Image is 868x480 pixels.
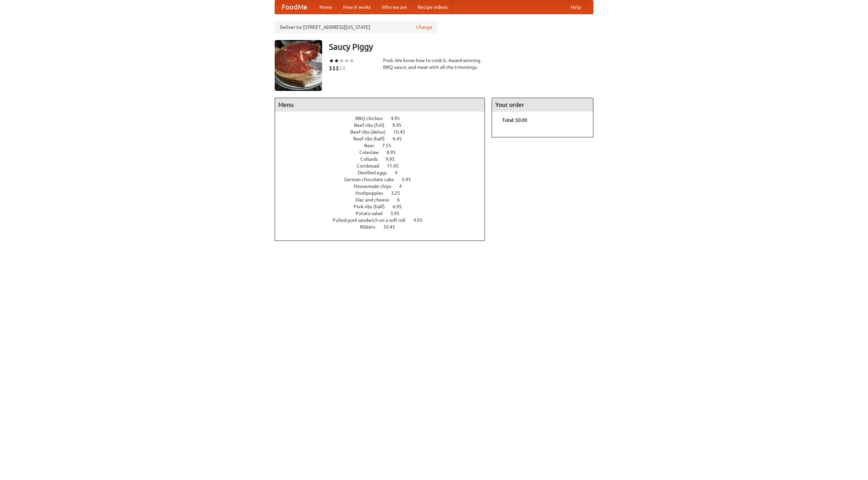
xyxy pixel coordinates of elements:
a: Riblets 10.45 [360,224,408,230]
li: $ [339,64,342,72]
a: German chocolate cake 5.95 [344,177,423,182]
a: Beef ribs (half) 6.45 [353,136,414,141]
li: ★ [339,57,344,64]
span: Beef ribs (half) [353,136,392,141]
span: 8.95 [387,150,402,155]
a: Mac and cheese 6 [355,197,412,203]
a: Cornbread 11.45 [357,163,411,169]
a: Who we are [376,0,412,14]
a: Help [565,0,586,14]
span: Pulled pork sandwich on a soft roll [333,217,412,223]
span: Mac and cheese [355,197,396,203]
span: Beef ribs (full) [354,122,391,128]
span: Pork ribs (half) [354,204,392,209]
span: 9.95 [386,156,401,162]
b: Total: $0.00 [502,117,527,123]
li: $ [342,64,346,72]
span: Cornbread [357,163,386,169]
img: angular.jpg [275,40,322,91]
span: 10.45 [383,224,402,230]
span: 9.95 [392,122,408,128]
li: ★ [334,57,339,64]
a: Pork ribs (half) 6.95 [354,204,414,209]
span: 7.55 [382,143,398,148]
a: Change [416,24,432,31]
div: Deliver to: [STREET_ADDRESS][US_STATE] [275,21,437,33]
span: German chocolate cake [344,177,401,182]
li: ★ [344,57,349,64]
a: Beef ribs (delux) 10.45 [350,129,418,135]
a: How it works [338,0,376,14]
span: 6.45 [393,136,409,141]
a: Beef ribs (full) 9.95 [354,122,414,128]
a: Collards 9.95 [360,156,407,162]
h4: Your order [492,98,593,112]
a: Home [314,0,338,14]
a: Pulled pork sandwich on a soft roll 4.95 [333,217,435,223]
div: Pork. We know how to cook it. Award-winning BBQ sauce, and meat with all the trimmings. [383,57,485,71]
span: 4.95 [391,116,407,121]
a: FoodMe [275,0,314,14]
span: BBQ chicken [355,116,390,121]
li: ★ [349,57,354,64]
a: Recipe videos [412,0,453,14]
span: Devilled eggs [358,170,394,175]
h4: Menu [275,98,485,112]
h3: Saucy Piggy [329,40,593,54]
a: Beer 7.55 [364,143,404,148]
span: Potato salad [356,211,389,216]
span: 4 [395,170,404,175]
span: Collards [360,156,384,162]
a: Potato salad 3.95 [356,211,412,216]
span: 11.45 [387,163,406,169]
a: BBQ chicken 4.95 [355,116,412,121]
a: Devilled eggs 4 [358,170,410,175]
span: Beef ribs (delux) [350,129,392,135]
li: ★ [329,57,334,64]
span: Riblets [360,224,382,230]
span: 6.95 [393,204,409,209]
li: $ [336,64,339,72]
span: 10.45 [393,129,412,135]
a: Coleslaw 8.95 [359,150,408,155]
a: Housemade chips 4 [354,184,414,189]
span: 4 [399,184,409,189]
span: Hushpuppies [355,190,390,196]
span: Coleslaw [359,150,386,155]
span: 3.25 [391,190,407,196]
span: 3.95 [390,211,406,216]
span: 6 [397,197,407,203]
a: Hushpuppies 3.25 [355,190,413,196]
li: $ [329,64,332,72]
span: Housemade chips [354,184,398,189]
li: $ [332,64,336,72]
span: Beer [364,143,381,148]
span: 5.95 [402,177,418,182]
span: 4.95 [413,217,429,223]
